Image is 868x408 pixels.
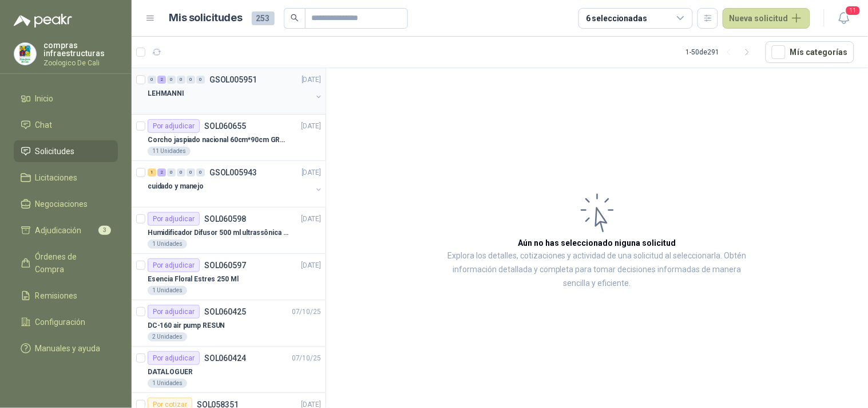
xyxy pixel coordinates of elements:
div: 1 Unidades [148,379,187,388]
p: LEHMANNI [148,88,184,99]
span: 253 [252,11,275,25]
div: 2 [157,76,166,84]
p: 07/10/25 [292,307,321,317]
div: Por adjudicar [148,119,200,133]
img: Company Logo [14,43,36,65]
p: Corcho jaspiado nacional 60cm*90cm GROSOR 8MM [148,135,290,146]
p: SOL060597 [204,261,246,269]
a: Por adjudicarSOL060597[DATE] Esencia Floral Estres 250 Ml1 Unidades [132,254,326,300]
span: Chat [35,119,53,131]
button: Mís categorías [766,41,854,63]
a: Por adjudicarSOL06042507/10/25 DC-160 air pump RESUN2 Unidades [132,300,326,347]
a: Negociaciones [14,193,118,215]
div: 2 Unidades [148,332,187,342]
div: 0 [167,168,176,176]
p: [DATE] [302,260,321,271]
a: Inicio [14,88,118,109]
a: Por adjudicarSOL060655[DATE] Corcho jaspiado nacional 60cm*90cm GROSOR 8MM11 Unidades [132,115,326,161]
p: Explora los detalles, cotizaciones y actividad de una solicitud al seleccionarla. Obtén informaci... [441,249,754,291]
div: 0 [167,76,176,84]
p: GSOL005943 [209,168,257,176]
span: Negociaciones [35,198,88,210]
a: Por adjudicarSOL06042407/10/25 DATALOGUER1 Unidades [132,347,326,393]
span: Remisiones [35,289,78,302]
p: [DATE] [302,121,321,132]
div: 2 [157,168,166,176]
p: compras infraestructuras [43,41,118,57]
a: Por adjudicarSOL060598[DATE] Humidificador Difusor 500 ml ultrassônica Residencial Ultrassônico 5... [132,207,326,254]
span: Órdenes de Compra [35,250,107,276]
p: [DATE] [302,167,321,178]
div: 0 [196,76,205,84]
div: Por adjudicar [148,305,200,319]
div: Por adjudicar [148,212,200,226]
span: Manuales y ayuda [35,342,101,355]
a: Solicitudes [14,140,118,162]
div: 0 [196,168,205,176]
a: Órdenes de Compra [14,246,118,280]
span: Adjudicación [35,224,82,237]
span: Configuración [35,316,86,328]
p: Esencia Floral Estres 250 Ml [148,274,239,285]
span: search [291,14,299,22]
span: Inicio [35,92,54,105]
p: [DATE] [302,74,321,85]
div: 1 Unidades [148,286,187,295]
div: 6 seleccionadas [586,12,647,25]
span: 11 [845,5,861,16]
a: Remisiones [14,285,118,307]
a: Licitaciones [14,167,118,189]
p: GSOL005951 [209,76,257,84]
div: Por adjudicar [148,351,200,365]
span: 3 [98,226,111,235]
p: 07/10/25 [292,353,321,364]
p: Humidificador Difusor 500 ml ultrassônica Residencial Ultrassônico 500ml con voltaje de blanco [148,227,290,238]
div: 0 [148,76,156,84]
div: 0 [177,168,185,176]
p: SOL060425 [204,308,246,316]
a: 1 2 0 0 0 0 GSOL005943[DATE] cuidado y manejo [148,166,323,202]
div: 0 [187,76,195,84]
p: DC-160 air pump RESUN [148,320,225,331]
div: Por adjudicar [148,258,200,272]
a: Adjudicación3 [14,219,118,241]
a: Configuración [14,311,118,333]
p: [DATE] [302,214,321,225]
h1: Mis solicitudes [169,10,243,26]
a: Manuales y ayuda [14,338,118,359]
div: 1 - 50 de 291 [686,43,756,61]
div: 11 Unidades [148,147,191,156]
p: SOL060655 [204,122,246,130]
button: Nueva solicitud [723,8,810,29]
h3: Aún no has seleccionado niguna solicitud [518,237,676,249]
p: DATALOGUER [148,367,193,378]
a: 0 2 0 0 0 0 GSOL005951[DATE] LEHMANNI [148,73,323,109]
span: Licitaciones [35,171,78,184]
img: Logo peakr [14,14,72,28]
div: 0 [187,168,195,176]
p: SOL060424 [204,354,246,362]
p: cuidado y manejo [148,181,204,192]
p: SOL060598 [204,215,246,223]
a: Chat [14,114,118,136]
div: 1 [148,168,156,176]
p: Zoologico De Cali [43,60,118,66]
span: Solicitudes [35,145,75,158]
button: 11 [834,8,854,29]
div: 0 [177,76,185,84]
div: 1 Unidades [148,240,187,249]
